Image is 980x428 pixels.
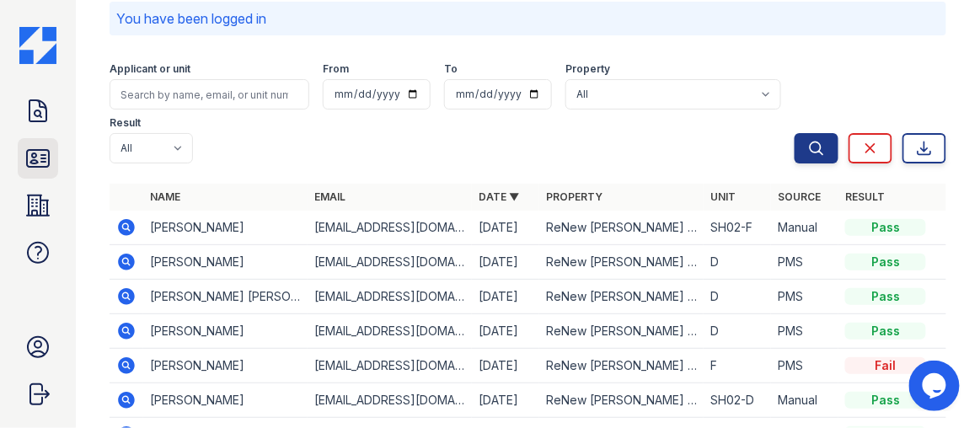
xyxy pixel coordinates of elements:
a: Name [150,190,180,203]
label: Result [110,116,141,130]
label: Property [565,62,610,76]
label: From [323,62,349,76]
td: PMS [771,314,838,349]
div: Pass [845,254,926,270]
td: SH02-F [704,211,771,245]
div: Pass [845,288,926,305]
td: [DATE] [472,280,539,314]
td: [PERSON_NAME] [143,211,308,245]
td: [DATE] [472,211,539,245]
td: ReNew [PERSON_NAME] [PERSON_NAME] [539,383,704,418]
td: [DATE] [472,349,539,383]
td: D [704,280,771,314]
td: D [704,245,771,280]
td: [DATE] [472,383,539,418]
td: F [704,349,771,383]
td: ReNew [PERSON_NAME] [PERSON_NAME] [539,211,704,245]
label: To [444,62,458,76]
td: [PERSON_NAME] [PERSON_NAME] [143,280,308,314]
td: [EMAIL_ADDRESS][DOMAIN_NAME] [308,383,472,418]
label: Applicant or unit [110,62,190,76]
td: SH02-D [704,383,771,418]
img: CE_Icon_Blue-c292c112584629df590d857e76928e9f676e5b41ef8f769ba2f05ee15b207248.png [19,27,56,64]
td: ReNew [PERSON_NAME] [PERSON_NAME] [539,280,704,314]
a: Source [778,190,821,203]
input: Search by name, email, or unit number [110,79,309,110]
a: Date ▼ [479,190,519,203]
td: [PERSON_NAME] [143,383,308,418]
td: [EMAIL_ADDRESS][DOMAIN_NAME] [308,245,472,280]
td: [DATE] [472,314,539,349]
td: [EMAIL_ADDRESS][DOMAIN_NAME] [308,349,472,383]
td: ReNew [PERSON_NAME] [PERSON_NAME] [539,245,704,280]
td: PMS [771,280,838,314]
iframe: chat widget [909,361,963,411]
a: Unit [710,190,736,203]
td: [PERSON_NAME] [143,245,308,280]
td: ReNew [PERSON_NAME] [PERSON_NAME] [539,349,704,383]
td: Manual [771,211,838,245]
td: [DATE] [472,245,539,280]
div: Fail [845,357,926,374]
td: [EMAIL_ADDRESS][DOMAIN_NAME] [308,314,472,349]
td: [EMAIL_ADDRESS][DOMAIN_NAME] [308,280,472,314]
td: D [704,314,771,349]
a: Property [546,190,602,203]
td: ReNew [PERSON_NAME] [PERSON_NAME] [539,314,704,349]
p: You have been logged in [116,8,940,29]
a: Email [314,190,345,203]
td: [PERSON_NAME] [143,349,308,383]
div: Pass [845,219,926,236]
a: Result [845,190,885,203]
td: [PERSON_NAME] [143,314,308,349]
td: PMS [771,245,838,280]
div: Pass [845,323,926,340]
td: [EMAIL_ADDRESS][DOMAIN_NAME] [308,211,472,245]
td: Manual [771,383,838,418]
div: Pass [845,392,926,409]
td: PMS [771,349,838,383]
